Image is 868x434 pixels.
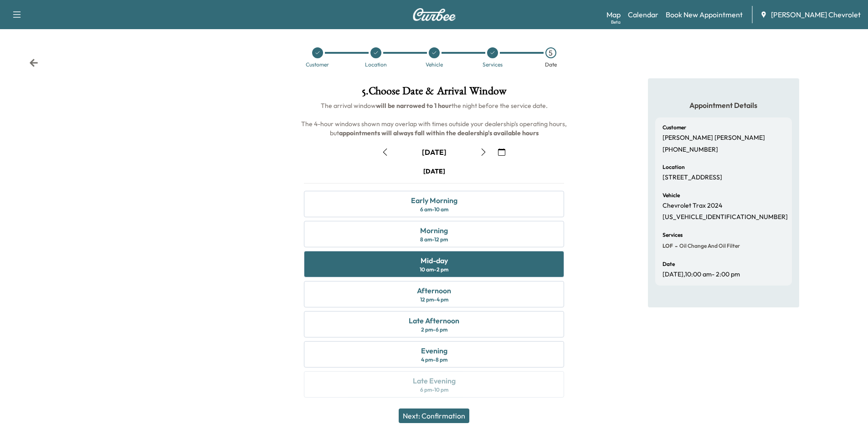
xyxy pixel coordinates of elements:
[663,164,685,170] h6: Location
[422,147,447,157] div: [DATE]
[411,195,457,206] div: Early Morning
[399,408,469,423] button: Next: Confirmation
[306,62,329,67] div: Customer
[421,345,447,356] div: Evening
[673,241,678,250] span: -
[297,86,571,101] h1: 5 . Choose Date & Arrival Window
[421,255,448,266] div: Mid-day
[611,19,621,26] div: Beta
[29,58,38,67] div: Back
[678,242,740,250] span: Oil Change and Oil Filter
[545,47,556,58] div: 5
[365,62,387,67] div: Location
[420,236,448,243] div: 8 am - 12 pm
[420,296,448,303] div: 12 pm - 4 pm
[663,232,683,238] h6: Services
[606,9,621,20] a: MapBeta
[663,202,722,210] p: Chevrolet Trax 2024
[663,125,686,130] h6: Customer
[663,242,673,250] span: LOF
[663,261,675,267] h6: Date
[663,146,718,154] p: [PHONE_NUMBER]
[663,193,680,198] h6: Vehicle
[339,129,539,137] b: appointments will always fall within the dealership's available hours
[409,315,459,326] div: Late Afternoon
[663,213,788,221] p: [US_VEHICLE_IDENTIFICATION_NUMBER]
[412,8,456,21] img: Curbee Logo
[420,266,448,273] div: 10 am - 2 pm
[301,102,568,137] span: The arrival window the night before the service date. The 4-hour windows shown may overlap with t...
[420,206,448,213] div: 6 am - 10 am
[423,167,445,176] div: [DATE]
[420,225,448,236] div: Morning
[655,100,792,110] h5: Appointment Details
[376,102,452,110] b: will be narrowed to 1 hour
[417,285,451,296] div: Afternoon
[771,9,861,20] span: [PERSON_NAME] Chevrolet
[426,62,443,67] div: Vehicle
[421,326,447,333] div: 2 pm - 6 pm
[663,174,722,182] p: [STREET_ADDRESS]
[663,134,765,142] p: [PERSON_NAME] [PERSON_NAME]
[666,9,743,20] a: Book New Appointment
[545,62,557,67] div: Date
[663,271,740,279] p: [DATE] , 10:00 am - 2:00 pm
[628,9,658,20] a: Calendar
[483,62,503,67] div: Services
[421,356,447,363] div: 4 pm - 8 pm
